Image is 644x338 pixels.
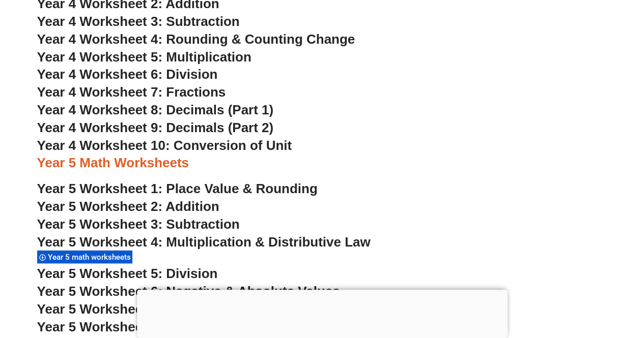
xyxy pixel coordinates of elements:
a: Year 4 Worksheet 4: Rounding & Counting Change [37,32,355,47]
a: Year 4 Worksheet 8: Decimals (Part 1) [37,102,274,117]
a: Year 4 Worksheet 5: Multiplication [37,49,251,65]
a: Year 5 Worksheet 2: Addition [37,199,219,214]
a: Year 4 Worksheet 3: Subtraction [37,14,240,29]
a: Year 5 Worksheet 8: Factoring [37,319,227,334]
a: Year 5 Worksheet 5: Division [37,266,218,281]
a: Year 5 Worksheet 4: Multiplication & Distributive Law [37,234,371,250]
a: Year 4 Worksheet 10: Conversion of Unit [37,138,292,153]
a: Year 4 Worksheet 9: Decimals (Part 2) [37,120,274,135]
span: Year 5 math worksheets [48,253,134,262]
iframe: Advertisement [137,290,508,335]
a: Year 5 Worksheet 7: Order of Operations [37,301,292,317]
div: Year 5 math worksheets [37,250,132,264]
a: Year 4 Worksheet 7: Fractions [37,84,226,100]
h3: Year 5 Math Worksheets [37,155,607,172]
a: Year 5 Worksheet 6: Negative & Absolute Values [37,284,340,299]
a: Year 5 Worksheet 1: Place Value & Rounding [37,181,318,196]
a: Year 4 Worksheet 6: Division [37,67,218,82]
iframe: Chat Widget [474,223,644,338]
a: Year 5 Worksheet 3: Subtraction [37,217,240,232]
